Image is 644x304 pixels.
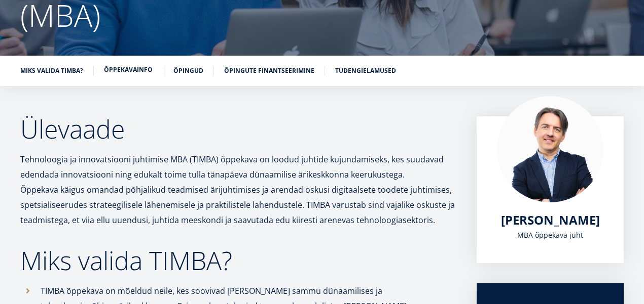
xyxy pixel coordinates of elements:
[20,248,456,273] h2: Miks valida TIMBA?
[20,116,456,142] h2: Ülevaade
[3,126,9,133] input: Tehnoloogia ja innovatsiooni juhtimine (MBA)
[3,100,9,106] input: Üheaastane eestikeelne MBA
[12,125,149,135] span: Tehnoloogia ja innovatsiooni juhtimine (MBA)
[501,211,600,228] span: [PERSON_NAME]
[501,212,600,228] a: [PERSON_NAME]
[3,113,9,119] input: Kaheaastane MBA
[104,65,153,75] a: Õppekavainfo
[241,1,287,10] span: Perekonnanimi
[224,66,314,76] a: Õpingute finantseerimine
[20,66,83,76] a: Miks valida TIMBA?
[20,152,456,228] p: Tehnoloogia ja innovatsiooni juhtimise MBA (TIMBA) õppekava on loodud juhtide kujundamiseks, kes ...
[497,228,603,243] div: MBA õppekava juht
[12,99,99,108] span: Üheaastane eestikeelne MBA
[335,66,396,76] a: Tudengielamused
[497,96,603,202] img: Marko Rillo
[12,112,66,121] span: Kaheaastane MBA
[173,66,203,76] a: Õpingud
